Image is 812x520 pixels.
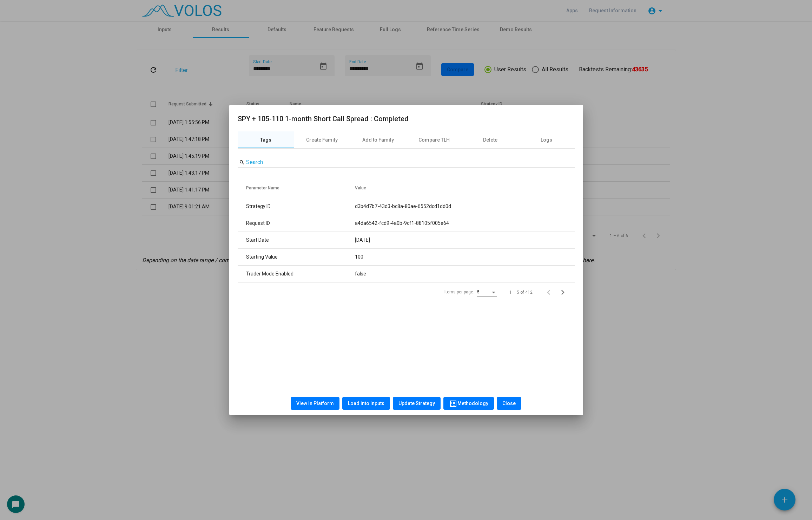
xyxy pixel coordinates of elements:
[291,397,339,410] button: View in Platform
[238,198,355,215] td: Strategy ID
[449,399,457,408] mat-icon: list_alt
[502,401,516,406] span: Close
[444,289,474,295] div: Items per page:
[449,401,488,406] span: Methodology
[362,136,394,144] div: Add to Family
[348,401,384,406] span: Load into Inputs
[306,136,338,144] div: Create Family
[477,290,497,295] mat-select: Items per page:
[497,397,521,410] button: Close
[260,136,271,144] div: Tags
[509,289,533,295] div: 1 – 5 of 412
[393,397,441,410] button: Update Strategy
[355,265,575,282] td: false
[558,285,572,299] button: Next page
[238,215,355,232] td: Request ID
[355,178,575,198] th: Value
[238,178,355,198] th: Parameter Name
[477,290,480,294] span: 5
[398,401,435,406] span: Update Strategy
[238,265,355,282] td: Trader Mode Enabled
[238,113,575,124] h2: SPY + 105-110 1-month Short Call Spread : Completed
[239,159,245,165] mat-icon: search
[342,397,390,410] button: Load into Inputs
[355,248,575,265] td: 100
[355,215,575,232] td: a4da6542-fcd9-4a0b-9cf1-88105f005e64
[238,232,355,248] td: Start Date
[418,136,450,144] div: Compare TLH
[355,232,575,248] td: [DATE]
[541,136,552,144] div: Logs
[296,401,334,406] span: View in Platform
[544,285,558,299] button: Previous page
[238,248,355,265] td: Starting Value
[443,397,494,410] button: Methodology
[483,136,497,144] div: Delete
[355,198,575,215] td: d3b4d7b7-43d3-bc8a-80ae-6552dcd1dd0d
